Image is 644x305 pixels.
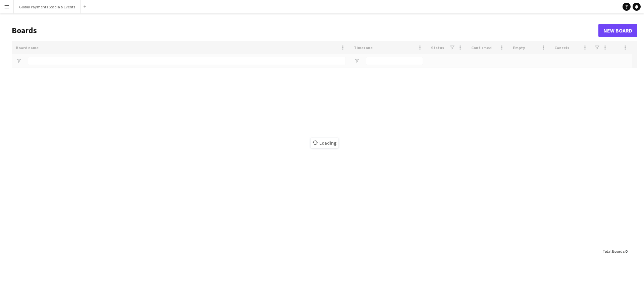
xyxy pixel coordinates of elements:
[625,249,627,254] span: 0
[603,249,624,254] span: Total Boards
[598,24,637,37] a: New Board
[603,245,627,258] div: :
[14,0,81,13] button: Global Payments Stadia & Events
[311,138,338,148] span: Loading
[12,25,598,35] h1: Boards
